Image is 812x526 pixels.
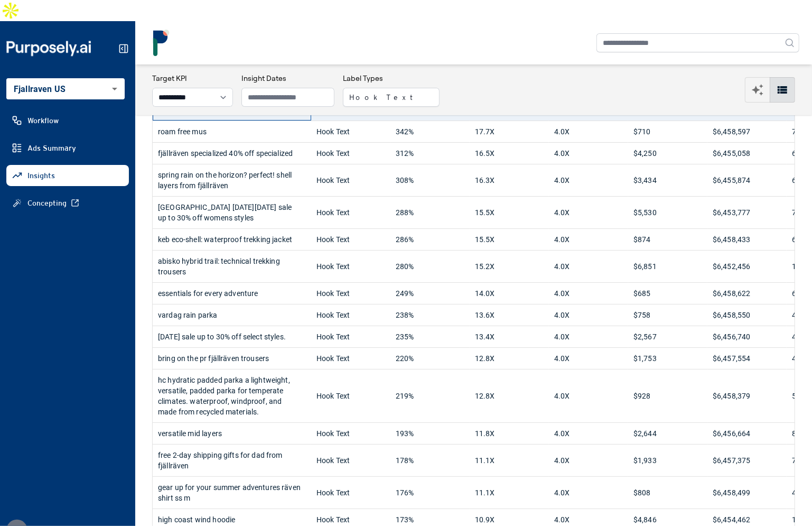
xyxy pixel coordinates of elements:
[475,348,544,369] div: 12.8X
[633,164,702,196] div: $3,434
[316,121,385,142] div: Hook Text
[316,348,385,369] div: Hook Text
[713,283,781,304] div: $6,458,622
[148,30,174,56] img: logo
[554,370,623,422] div: 4.0X
[633,283,702,304] div: $685
[158,348,306,369] div: bring on the pr fjällräven trousers
[475,304,544,326] div: 13.6X
[554,197,623,228] div: 4.0X
[158,164,306,196] div: spring rain on the horizon? perfect! shell layers from fjällräven
[554,164,623,196] div: 4.0X
[158,304,306,326] div: vardag rain parka
[554,326,623,347] div: 4.0X
[554,143,623,164] div: 4.0X
[713,477,781,509] div: $6,458,499
[158,423,306,444] div: versatile mid layers
[554,423,623,444] div: 4.0X
[27,115,59,126] span: Workflow
[316,143,385,164] div: Hook Text
[713,143,781,164] div: $6,455,058
[316,164,385,196] div: Hook Text
[396,251,464,282] div: 280%
[633,251,702,282] div: $6,851
[27,143,76,153] span: Ads Summary
[475,251,544,282] div: 15.2X
[554,445,623,476] div: 4.0X
[713,251,781,282] div: $6,452,456
[316,197,385,228] div: Hook Text
[396,229,464,250] div: 286%
[633,326,702,347] div: $2,567
[713,304,781,326] div: $6,458,550
[396,348,464,369] div: 220%
[633,229,702,250] div: $874
[316,445,385,476] div: Hook Text
[554,283,623,304] div: 4.0X
[475,283,544,304] div: 14.0X
[554,229,623,250] div: 4.0X
[633,121,702,142] div: $710
[713,445,781,476] div: $6,457,375
[396,304,464,326] div: 238%
[713,348,781,369] div: $6,457,554
[316,423,385,444] div: Hook Text
[475,326,544,347] div: 13.4X
[713,121,781,142] div: $6,458,597
[396,164,464,196] div: 308%
[6,137,129,159] a: Ads Summary
[316,283,385,304] div: Hook Text
[396,143,464,164] div: 312%
[396,197,464,228] div: 288%
[158,477,306,509] div: gear up for your summer adventures räven shirt ss m
[27,170,55,181] span: Insights
[316,326,385,347] div: Hook Text
[475,370,544,422] div: 12.8X
[475,121,544,142] div: 17.7X
[554,348,623,369] div: 4.0X
[554,477,623,509] div: 4.0X
[713,229,781,250] div: $6,458,433
[158,229,306,250] div: keb eco-shell: waterproof trekking jacket
[27,198,67,208] span: Concepting
[475,143,544,164] div: 16.5X
[475,445,544,476] div: 11.1X
[554,304,623,326] div: 4.0X
[158,197,306,228] div: [GEOGRAPHIC_DATA] [DATE][DATE] sale up to 30% off womens styles
[633,143,702,164] div: $4,250
[713,370,781,422] div: $6,458,379
[396,445,464,476] div: 178%
[158,143,306,164] div: fjällräven specialized 40% off specialized
[158,251,306,282] div: abisko hybrid trail: technical trekking trousers
[6,192,129,214] a: Concepting
[158,445,306,476] div: free 2-day shipping gifts for dad from fjällräven
[475,164,544,196] div: 16.3X
[316,477,385,509] div: Hook Text
[475,423,544,444] div: 11.8X
[554,121,623,142] div: 4.0X
[713,164,781,196] div: $6,455,874
[396,477,464,509] div: 176%
[396,370,464,422] div: 219%
[241,73,334,84] h3: Insight Dates
[316,229,385,250] div: Hook Text
[633,445,702,476] div: $1,933
[633,348,702,369] div: $1,753
[152,73,233,84] h3: Target KPI
[158,121,306,142] div: roam free mus
[475,197,544,228] div: 15.5X
[396,326,464,347] div: 235%
[475,477,544,509] div: 11.1X
[6,78,125,99] div: Fjallraven US
[316,304,385,326] div: Hook Text
[158,370,306,422] div: hc hydratic padded parka a lightweight, versatile, padded parka for temperate climates. waterproo...
[396,423,464,444] div: 193%
[6,165,129,186] a: Insights
[6,110,129,131] a: Workflow
[396,121,464,142] div: 342%
[158,283,306,304] div: essentials for every adventure
[554,251,623,282] div: 4.0X
[343,73,440,84] h3: Label Types
[633,197,702,228] div: $5,530
[158,326,306,347] div: [DATE] sale up to 30% off select styles.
